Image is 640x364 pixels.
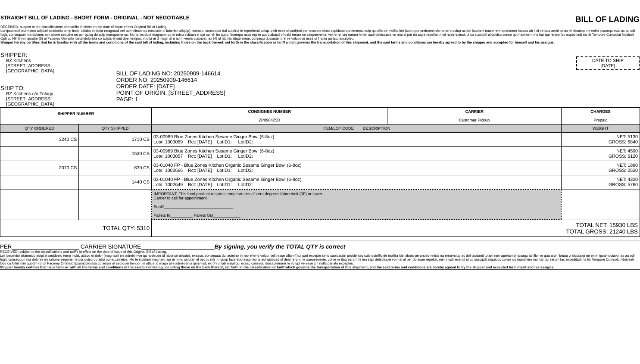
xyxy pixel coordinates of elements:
div: BILL OF LADING [468,15,640,24]
td: NET: 5130 GROSS: 6840 [561,133,640,147]
td: ITEM/LOT CODE DESCRIPTION [152,124,562,133]
td: NET: 4320 GROSS: 5760 [561,175,640,190]
div: SHIPPER: [0,52,116,58]
span: By signing, you verify the TOTAL QTY is correct [215,243,345,250]
div: DATE TO SHIP [DATE] [576,56,640,70]
td: NET: 1890 GROSS: 2520 [561,161,640,175]
div: BILL OF LADING NO: 20250909-146614 ORDER NO: 20250909-146614 ORDER DATE: [DATE] POINT OF ORIGIN: ... [116,70,640,103]
div: BZ Kitchens c/o Trilogy [STREET_ADDRESS] [GEOGRAPHIC_DATA] [6,91,115,107]
td: QTY SHIPPED [79,124,152,133]
td: IMPORTANT: This food product requires temperatures of zero degrees fahrenheit (0F) or lower. Carr... [152,190,562,220]
td: 3240 CS [0,133,79,147]
td: 1530 CS [79,147,152,161]
td: 03-00989 Blue Zones Kitchen Sesame Ginger Bowl (6-8oz) Lot#: 1003069 Rct: [DATE] LotID1: LotID2: [152,133,562,147]
div: Customer Pickup [389,118,559,122]
td: CHARGES [561,108,640,124]
td: 1440 CS [79,175,152,190]
td: 630 CS [79,161,152,175]
div: SHIP TO: [0,85,116,91]
td: 03-01040 FP - Blue Zones Kitchen Organic Sesame Ginger Bowl (6-8oz) Lot#: 1002649 Rct: [DATE] Lot... [152,175,562,190]
td: 2070 CS [0,161,79,175]
div: ZP090425D [153,118,385,122]
td: CONSIGNEE NUMBER [152,108,387,124]
div: Shipper hereby certifies that he is familiar with all the terms and conditions of the said bill o... [0,40,640,44]
td: QTY ORDERED [0,124,79,133]
td: 03-00989 Blue Zones Kitchen Sesame Ginger Bowl (6-8oz) Lot#: 1003057 Rct: [DATE] LotID1: LotID2: [152,147,562,161]
td: 1710 CS [79,133,152,147]
td: NET: 4590 GROSS: 6120 [561,147,640,161]
td: TOTAL QTY: 5310 [0,220,152,237]
div: Prepaid [563,118,638,122]
td: SHIPPER NUMBER [0,108,152,124]
td: TOTAL NET: 15930 LBS TOTAL GROSS: 21240 LBS [152,220,640,237]
div: BZ Kitchens [STREET_ADDRESS] [GEOGRAPHIC_DATA] [6,58,115,74]
td: WEIGHT [561,124,640,133]
td: CARRIER [387,108,562,124]
td: 03-01040 FP - Blue Zones Kitchen Organic Sesame Ginger Bowl (6-8oz) Lot#: 1002666 Rct: [DATE] Lot... [152,161,562,175]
